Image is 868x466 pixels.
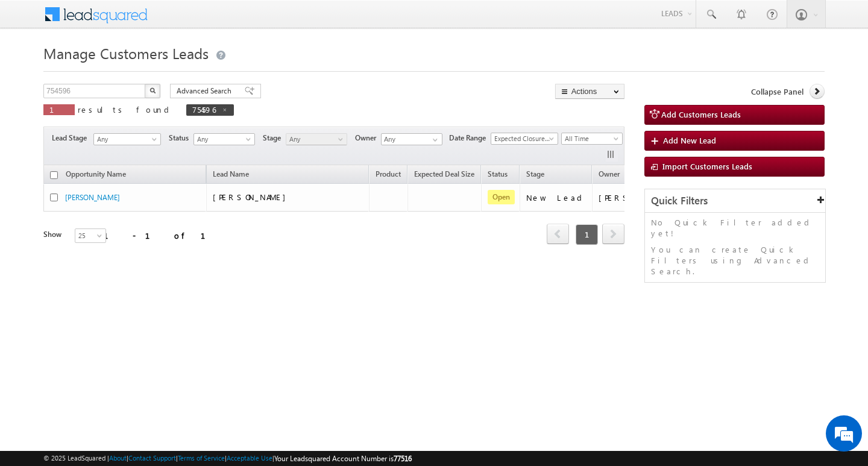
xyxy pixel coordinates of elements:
[177,86,235,96] span: Advanced Search
[491,133,554,144] span: Expected Closure Date
[274,454,412,463] span: Your Leadsquared Account Number is
[78,104,174,115] span: results found
[49,104,69,115] span: 1
[52,133,92,143] span: Lead Stage
[426,134,441,146] a: Show All Items
[194,134,251,145] span: Any
[65,193,120,202] a: [PERSON_NAME]
[599,169,620,178] span: Owner
[43,229,65,240] div: Show
[651,217,819,239] p: No Quick Filter added yet!
[547,224,569,244] span: prev
[60,168,132,183] a: Opportunity Name
[482,168,514,183] a: Status
[286,133,347,145] a: Any
[394,454,412,463] span: 77516
[75,228,106,243] a: 25
[561,133,623,145] a: All Time
[93,133,161,145] a: Any
[50,171,58,179] input: Check all records
[193,133,255,145] a: Any
[263,133,286,143] span: Stage
[169,133,193,143] span: Status
[128,454,176,462] a: Contact Support
[662,161,752,171] span: Import Customers Leads
[602,224,624,244] span: next
[376,169,401,178] span: Product
[488,190,515,204] span: Open
[751,86,804,97] span: Collapse Panel
[178,454,225,462] a: Terms of Service
[43,43,209,63] span: Manage Customers Leads
[547,225,569,244] a: prev
[355,133,381,143] span: Owner
[599,192,678,203] div: [PERSON_NAME]
[381,133,442,145] input: Type to Search
[75,230,107,241] span: 25
[449,133,491,143] span: Date Range
[414,169,474,178] span: Expected Deal Size
[94,134,157,145] span: Any
[526,169,544,178] span: Stage
[576,224,598,245] span: 1
[104,228,220,242] div: 1 - 1 of 1
[491,133,558,145] a: Expected Closure Date
[207,168,255,183] span: Lead Name
[109,454,127,462] a: About
[213,192,292,202] span: [PERSON_NAME]
[43,453,412,464] span: © 2025 LeadSquared | | | | |
[645,189,825,213] div: Quick Filters
[149,87,156,93] img: Search
[555,84,624,99] button: Actions
[562,133,619,144] span: All Time
[651,244,819,277] p: You can create Quick Filters using Advanced Search.
[408,168,480,183] a: Expected Deal Size
[602,225,624,244] a: next
[661,109,741,119] span: Add Customers Leads
[526,192,587,203] div: New Lead
[227,454,272,462] a: Acceptable Use
[663,135,716,145] span: Add New Lead
[286,134,344,145] span: Any
[520,168,550,183] a: Stage
[66,169,126,178] span: Opportunity Name
[192,104,216,115] span: 754596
